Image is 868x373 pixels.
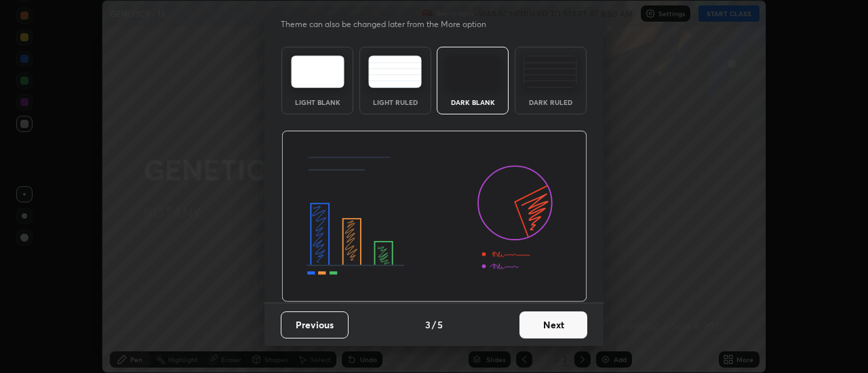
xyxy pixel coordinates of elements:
div: Light Blank [290,99,344,106]
div: Dark Ruled [524,99,578,106]
button: Next [519,311,587,338]
img: lightTheme.e5ed3b09.svg [291,56,344,88]
button: Previous [281,311,349,338]
img: darkThemeBanner.d06ce4a2.svg [281,131,587,303]
img: darkTheme.f0cc69e5.svg [446,56,500,88]
h4: 5 [437,317,443,332]
h4: / [432,317,436,332]
p: Theme can also be changed later from the More option [281,18,500,30]
img: darkRuledTheme.de295e13.svg [524,56,577,88]
div: Light Ruled [368,99,422,106]
div: Dark Blank [446,99,500,106]
img: lightRuledTheme.5fabf969.svg [368,56,422,88]
h4: 3 [425,317,431,332]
